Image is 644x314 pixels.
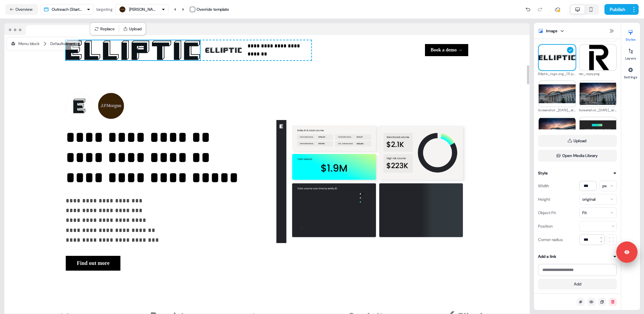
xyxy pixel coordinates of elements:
div: Position [538,221,553,232]
button: Style [538,170,617,176]
div: Override template [197,6,229,13]
div: [PERSON_NAME] & Co. [129,6,156,13]
button: [PERSON_NAME] & Co. [115,4,168,15]
img: Screenshot_2025-09-10_at_09.24.42.png [539,84,576,104]
button: Find out more [66,256,120,271]
div: Width [538,181,549,191]
div: Screenshot_[DATE]_at_[DATE].png [538,107,576,113]
div: Fit [582,209,587,216]
img: rev_copy.png [580,39,616,76]
div: Corner radius [538,234,563,245]
button: Open Media Library [538,150,617,162]
div: Height [538,194,550,205]
button: Layers [621,46,640,61]
button: Fit [579,207,617,218]
button: Add a link [538,253,617,260]
div: Image [546,28,557,34]
button: Overview [5,4,38,15]
div: Book a demo → [317,44,468,56]
button: Upload [538,135,617,147]
div: Object Fit [538,207,556,218]
div: original [582,196,595,203]
div: targeting [96,6,113,13]
img: Screenshot_2025-09-10_at_09.22.02.png [580,83,616,105]
button: Publish [604,4,629,15]
img: Image [66,40,200,60]
div: Menu block [10,40,40,47]
div: Outreach (Starter) [52,6,84,13]
div: Find out more [66,256,258,271]
div: Add a link [538,253,556,260]
img: Browser topbar [4,23,107,35]
button: Book a demo → [425,44,468,56]
div: Screenshot_[DATE]_at_[DATE].png [579,107,617,113]
div: Style [538,170,548,176]
div: Elliptic_logo.svg_(1).png [538,71,576,77]
button: Replace [92,24,117,34]
div: px [602,183,607,189]
button: Add [538,279,617,289]
button: Upload [120,24,144,34]
img: LP_Blog_Reg_Affairs_September.png [580,120,616,140]
button: Settings [621,65,640,79]
button: Styles [621,27,640,42]
div: rev_copy.png [579,71,617,77]
div: Default variant [50,40,75,47]
img: Image [276,92,468,271]
img: shutterstock_1638562957.jpg [539,118,576,143]
img: Elliptic_logo.svg_(1).png [539,55,576,60]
